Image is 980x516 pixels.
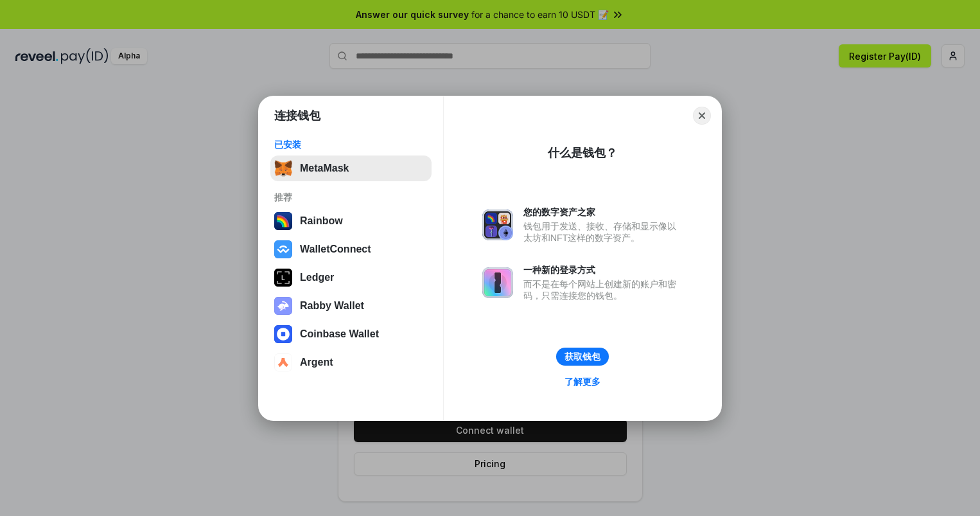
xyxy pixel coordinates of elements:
button: 获取钱包 [556,348,609,366]
img: svg+xml,%3Csvg%20width%3D%2228%22%20height%3D%2228%22%20viewBox%3D%220%200%2028%2028%22%20fill%3D... [274,353,292,371]
img: svg+xml,%3Csvg%20xmlns%3D%22http%3A%2F%2Fwww.w3.org%2F2000%2Fsvg%22%20fill%3D%22none%22%20viewBox... [274,297,292,315]
div: Coinbase Wallet [300,328,379,340]
div: 推荐 [274,191,428,203]
h1: 连接钱包 [274,108,320,123]
img: svg+xml,%3Csvg%20width%3D%2228%22%20height%3D%2228%22%20viewBox%3D%220%200%2028%2028%22%20fill%3D... [274,240,292,258]
div: 已安装 [274,139,428,150]
button: Rabby Wallet [270,293,432,319]
div: 一种新的登录方式 [523,264,683,276]
div: Argent [300,357,333,368]
img: svg+xml,%3Csvg%20xmlns%3D%22http%3A%2F%2Fwww.w3.org%2F2000%2Fsvg%22%20fill%3D%22none%22%20viewBox... [482,209,513,240]
button: Rainbow [270,208,432,234]
button: Argent [270,350,432,375]
button: MetaMask [270,156,432,181]
div: 而不是在每个网站上创建新的账户和密码，只需连接您的钱包。 [523,278,683,301]
div: Rabby Wallet [300,300,364,312]
div: WalletConnect [300,244,371,255]
img: svg+xml,%3Csvg%20fill%3D%22none%22%20height%3D%2233%22%20viewBox%3D%220%200%2035%2033%22%20width%... [274,159,292,177]
div: 钱包用于发送、接收、存储和显示像以太坊和NFT这样的数字资产。 [523,220,683,244]
div: 您的数字资产之家 [523,206,683,218]
img: svg+xml,%3Csvg%20width%3D%2228%22%20height%3D%2228%22%20viewBox%3D%220%200%2028%2028%22%20fill%3D... [274,325,292,343]
button: Close [693,107,711,125]
button: Coinbase Wallet [270,321,432,347]
img: svg+xml,%3Csvg%20xmlns%3D%22http%3A%2F%2Fwww.w3.org%2F2000%2Fsvg%22%20width%3D%2228%22%20height%3... [274,269,292,287]
img: svg+xml,%3Csvg%20width%3D%22120%22%20height%3D%22120%22%20viewBox%3D%220%200%20120%20120%22%20fil... [274,212,292,230]
div: 了解更多 [564,376,600,387]
div: MetaMask [300,163,349,174]
div: Ledger [300,272,334,283]
div: 获取钱包 [564,351,600,362]
div: Rainbow [300,215,343,227]
img: svg+xml,%3Csvg%20xmlns%3D%22http%3A%2F%2Fwww.w3.org%2F2000%2Fsvg%22%20fill%3D%22none%22%20viewBox... [482,267,513,298]
a: 了解更多 [557,373,608,390]
button: Ledger [270,265,432,290]
div: 什么是钱包？ [548,145,617,161]
button: WalletConnect [270,236,432,262]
